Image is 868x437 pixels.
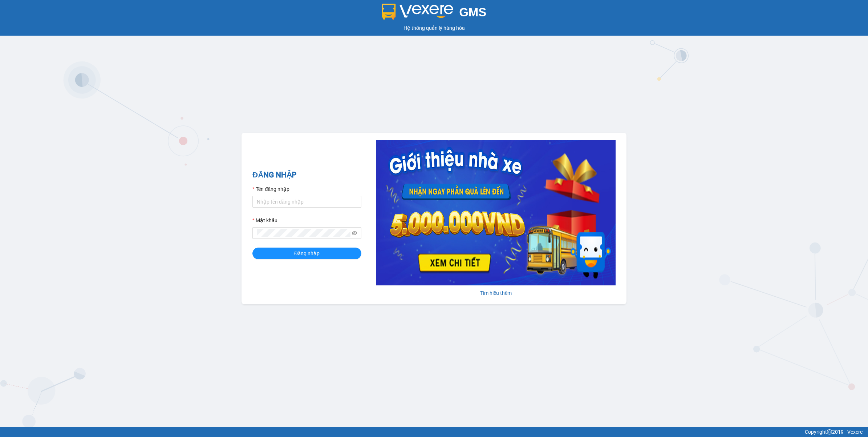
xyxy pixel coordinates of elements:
[252,216,277,224] label: Mật khẩu
[459,5,486,19] span: GMS
[382,4,454,20] img: logo 2
[352,230,357,236] span: eye-invisible
[376,140,616,285] img: banner-0
[257,229,350,237] input: Mật khẩu
[376,289,616,297] div: Tìm hiểu thêm
[382,11,487,17] a: GMS
[5,428,863,436] div: Copyright 2019 - Vexere
[2,24,866,32] div: Hệ thống quản lý hàng hóa
[252,248,361,259] button: Đăng nhập
[827,429,832,434] span: copyright
[294,249,320,257] span: Đăng nhập
[252,169,361,181] h2: ĐĂNG NHẬP
[252,196,361,208] input: Tên đăng nhập
[252,185,289,193] label: Tên đăng nhập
